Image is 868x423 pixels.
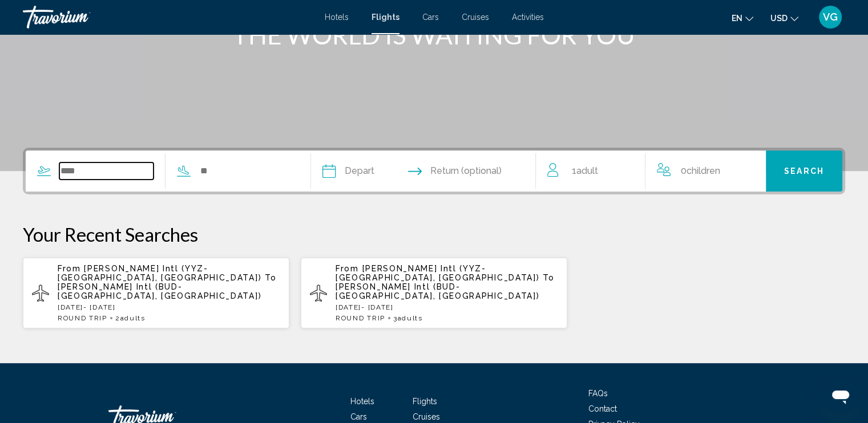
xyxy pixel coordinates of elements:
[220,20,648,50] h1: THE WORLD IS WAITING FOR YOU
[413,397,437,406] a: Flights
[336,303,558,311] p: [DATE] - [DATE]
[26,151,842,192] div: Search widget
[571,163,597,179] span: 1
[398,314,423,322] span: Adults
[766,151,842,192] button: Search
[120,314,146,322] span: Adults
[823,11,838,23] span: VG
[372,13,399,22] a: Flights
[58,264,81,273] span: From
[115,314,146,322] span: 2
[681,163,720,179] span: 0
[336,282,539,300] span: [PERSON_NAME] Intl (BUD-[GEOGRAPHIC_DATA], [GEOGRAPHIC_DATA])
[408,151,502,192] button: Return date
[350,412,367,421] a: Cars
[512,13,544,22] a: Activities
[543,273,554,282] span: To
[536,151,765,192] button: Travelers: 1 adult, 0 children
[770,10,798,26] button: Change currency
[23,223,845,246] p: Your Recent Searches
[58,264,261,282] span: [PERSON_NAME] Intl (YYZ-[GEOGRAPHIC_DATA], [GEOGRAPHIC_DATA])
[732,10,753,26] button: Change language
[322,151,374,192] button: Depart date
[58,314,107,322] span: ROUND TRIP
[430,163,502,179] span: Return (optional)
[770,14,788,23] span: USD
[301,257,567,329] button: From [PERSON_NAME] Intl (YYZ-[GEOGRAPHIC_DATA], [GEOGRAPHIC_DATA]) To [PERSON_NAME] Intl (BUD-[GE...
[336,314,385,322] span: ROUND TRIP
[325,13,349,22] a: Hotels
[588,404,617,413] a: Contact
[336,264,359,273] span: From
[58,282,261,300] span: [PERSON_NAME] Intl (BUD-[GEOGRAPHIC_DATA], [GEOGRAPHIC_DATA])
[784,167,824,176] span: Search
[393,314,423,322] span: 3
[822,377,859,414] iframe: Az üzenetküldési ablak megnyitására szolgáló gomb
[23,257,289,329] button: From [PERSON_NAME] Intl (YYZ-[GEOGRAPHIC_DATA], [GEOGRAPHIC_DATA]) To [PERSON_NAME] Intl (BUD-[GE...
[462,13,489,22] a: Cruises
[265,273,276,282] span: To
[58,303,280,311] p: [DATE] - [DATE]
[732,14,742,23] span: en
[422,13,439,22] a: Cars
[815,5,845,29] button: User Menu
[23,6,313,29] a: Travorium
[576,165,597,176] span: Adult
[588,389,608,398] a: FAQs
[413,412,440,421] a: Cruises
[336,264,539,282] span: [PERSON_NAME] Intl (YYZ-[GEOGRAPHIC_DATA], [GEOGRAPHIC_DATA])
[687,165,720,176] span: Children
[350,397,374,406] a: Hotels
